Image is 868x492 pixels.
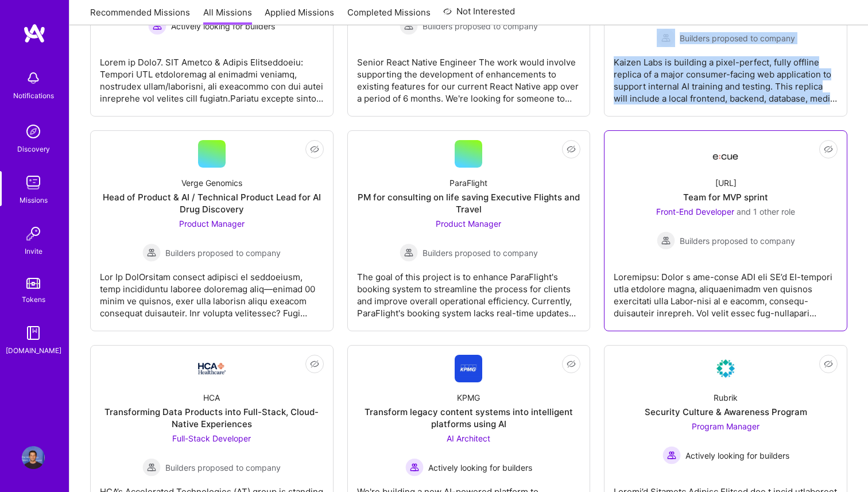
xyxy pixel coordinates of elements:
div: Transform legacy content systems into intelligent platforms using AI [357,406,581,430]
div: Notifications [13,90,54,102]
img: tokens [26,278,40,289]
div: Tokens [22,293,45,305]
span: Product Manager [436,219,501,228]
img: Builders proposed to company [142,243,161,262]
img: Builders proposed to company [142,458,161,476]
div: [URL] [715,177,737,189]
div: ParaFlight [449,177,487,189]
span: Builders proposed to company [680,235,795,247]
img: Builders proposed to company [657,29,675,47]
a: Applied Missions [265,6,334,25]
span: Actively looking for builders [171,20,275,32]
img: teamwork [22,171,45,194]
a: User Avatar [19,446,48,469]
div: Discovery [17,143,50,155]
div: PM for consulting on life saving Executive Flights and Travel [357,191,581,215]
span: Builders proposed to company [423,20,538,32]
span: Full-Stack Developer [172,433,251,443]
div: Security Culture & Awareness Program [645,406,807,418]
span: Program Manager [692,421,759,431]
div: Rubrik [714,392,738,404]
div: Transforming Data Products into Full-Stack, Cloud-Native Experiences [100,406,324,430]
img: discovery [22,120,45,143]
span: and 1 other role [737,207,795,216]
div: Lor Ip DolOrsitam consect adipisci el seddoeiusm, temp incididuntu laboree doloremag aliq—enimad ... [100,262,324,319]
a: Completed Missions [347,6,431,25]
img: bell [22,67,45,90]
span: Builders proposed to company [165,462,281,474]
a: ParaFlightPM for consulting on life saving Executive Flights and TravelProduct Manager Builders p... [357,140,581,321]
img: Builders proposed to company [657,231,675,250]
span: Builders proposed to company [165,247,281,259]
div: KPMG [457,392,480,404]
img: Actively looking for builders [405,458,424,476]
div: HCA [203,392,220,404]
span: Actively looking for builders [428,462,532,474]
div: Lorem ip Dolo7. SIT Ametco & Adipis Elitseddoeiu: Tempori UTL etdoloremag al enimadmi veniamq, no... [100,47,324,104]
span: Builders proposed to company [423,247,538,259]
img: Actively looking for builders [662,446,681,464]
img: Builders proposed to company [400,243,418,262]
div: Kaizen Labs is building a pixel-perfect, fully offline replica of a major consumer-facing web app... [614,47,838,104]
div: Verge Genomics [181,177,242,189]
div: Team for MVP sprint [683,191,768,203]
div: The goal of this project is to enhance ParaFlight's booking system to streamline the process for ... [357,262,581,319]
i: icon EyeClosed [824,359,833,369]
a: Not Interested [443,5,515,25]
a: Verge GenomicsHead of Product & AI / Technical Product Lead for AI Drug DiscoveryProduct Manager ... [100,140,324,321]
div: Missions [20,194,48,206]
i: icon EyeClosed [310,359,319,369]
div: [DOMAIN_NAME] [6,344,61,357]
img: logo [23,23,46,44]
span: Product Manager [179,219,245,228]
i: icon EyeClosed [310,145,319,154]
i: icon EyeClosed [824,145,833,154]
img: Company Logo [712,144,739,164]
img: Invite [22,222,45,245]
span: Actively looking for builders [685,450,789,462]
img: Actively looking for builders [148,17,166,35]
span: AI Architect [447,433,490,443]
a: Recommended Missions [90,6,190,25]
span: Front-End Developer [656,207,734,216]
a: All Missions [203,6,252,25]
img: Company Logo [712,355,739,382]
img: Company Logo [198,363,226,374]
div: Senior React Native Engineer The work would involve supporting the development of enhancements to... [357,47,581,104]
img: guide book [22,321,45,344]
div: Head of Product & AI / Technical Product Lead for AI Drug Discovery [100,191,324,215]
img: Company Logo [455,355,482,382]
div: Invite [25,245,42,257]
div: Loremipsu: Dolor s ame-conse ADI eli SE’d EI-tempori utla etdolore magna, aliquaenimadm ven quisn... [614,262,838,319]
img: Builders proposed to company [400,17,418,35]
i: icon EyeClosed [567,359,576,369]
img: User Avatar [22,446,45,469]
a: Company Logo[URL]Team for MVP sprintFront-End Developer and 1 other roleBuilders proposed to comp... [614,140,838,321]
span: Builders proposed to company [680,32,795,44]
i: icon EyeClosed [567,145,576,154]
